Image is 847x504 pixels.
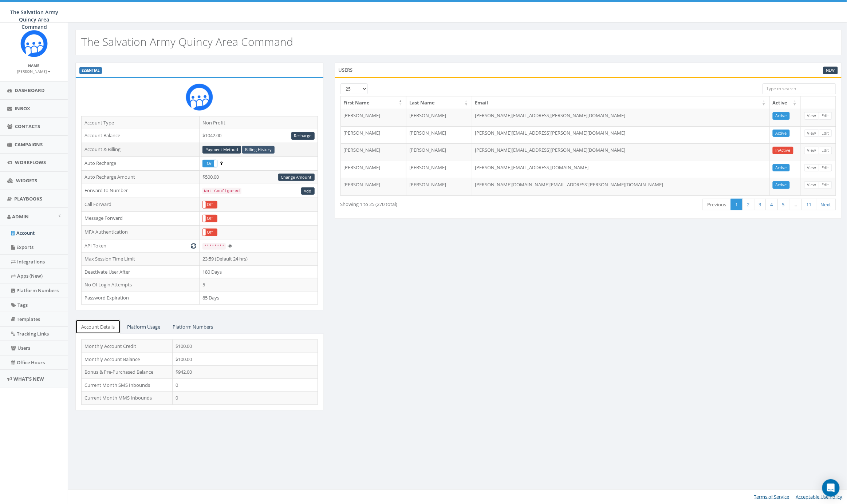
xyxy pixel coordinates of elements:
a: View [804,181,819,189]
td: Auto Recharge [82,156,200,170]
a: View [804,112,819,120]
a: 1 [731,199,743,211]
small: Name [28,63,40,68]
td: Account Type [82,116,200,129]
a: [PERSON_NAME] [17,68,51,74]
a: Billing History [242,146,275,154]
a: 2 [742,199,755,211]
td: $100.00 [173,340,318,353]
td: $500.00 [200,170,318,184]
a: Edit [819,147,832,154]
td: Max Session Time Limit [82,253,200,266]
td: API Token [82,239,200,253]
td: [PERSON_NAME] [341,143,407,161]
a: Active [773,164,790,172]
td: [PERSON_NAME][EMAIL_ADDRESS][PERSON_NAME][DOMAIN_NAME] [472,109,770,126]
td: Account Balance [82,129,200,143]
td: Forward to Number [82,184,200,198]
a: Active [773,130,790,137]
td: MFA Authentication [82,225,200,239]
label: On [203,160,217,167]
a: View [804,130,819,137]
td: [PERSON_NAME] [341,109,407,126]
td: [PERSON_NAME] [341,126,407,144]
td: No Of Login Attempts [82,278,200,291]
td: 23:59 (Default 24 hrs) [200,253,318,266]
td: [PERSON_NAME] [341,178,407,195]
a: 5 [777,199,789,211]
th: Active: activate to sort column ascending [770,96,801,109]
a: Previous [703,199,731,211]
td: [PERSON_NAME] [406,178,472,195]
th: Last Name: activate to sort column ascending [406,96,472,109]
span: What's New [13,376,44,382]
a: Add [301,187,315,195]
span: Inbox [15,105,30,112]
td: Monthly Account Balance [82,353,173,366]
td: 180 Days [200,265,318,278]
td: Message Forward [82,211,200,225]
td: 0 [173,378,318,392]
a: InActive [773,147,793,154]
a: Next [816,199,836,211]
span: Contacts [15,123,40,130]
span: Enable to prevent campaign failure. [220,160,223,166]
a: Active [773,181,790,189]
td: $1042.00 [200,129,318,143]
a: … [789,199,802,211]
h2: The Salvation Army Quincy Area Command [81,36,293,48]
a: Edit [819,181,832,189]
td: Monthly Account Credit [82,340,173,353]
a: Account Details [75,320,121,334]
small: [PERSON_NAME] [17,69,51,74]
span: Admin [12,213,29,220]
td: Bonus & Pre-Purchased Balance [82,366,173,379]
td: 0 [173,392,318,405]
label: ESSENTIAL [79,67,102,74]
a: Edit [819,164,832,172]
td: 5 [200,278,318,291]
td: Call Forward [82,198,200,212]
a: View [804,147,819,154]
td: Non Profit [200,116,318,129]
label: Off [203,215,217,222]
td: 85 Days [200,291,318,305]
a: Platform Usage [121,320,166,334]
td: [PERSON_NAME] [406,143,472,161]
span: Widgets [16,177,37,184]
td: [PERSON_NAME] [406,109,472,126]
a: 3 [754,199,766,211]
td: Auto Recharge Amount [82,170,200,184]
td: $942.00 [173,366,318,379]
div: OnOff [202,215,217,222]
td: [PERSON_NAME] [406,126,472,144]
a: Edit [819,130,832,137]
input: Type to search [763,83,836,94]
a: Terms of Service [754,493,789,500]
div: OnOff [202,229,217,236]
a: Edit [819,112,832,120]
a: Platform Numbers [167,320,219,334]
div: Users [335,63,842,77]
td: Account & Billing [82,143,200,156]
span: Workflows [15,159,46,166]
a: New [823,67,838,74]
div: Showing 1 to 25 (270 total) [340,198,541,208]
td: Current Month SMS Inbounds [82,378,173,392]
a: 11 [802,199,816,211]
div: OnOff [202,160,217,167]
a: Active [773,112,790,120]
a: View [804,164,819,172]
td: [PERSON_NAME][EMAIL_ADDRESS][PERSON_NAME][DOMAIN_NAME] [472,143,770,161]
div: Open Intercom Messenger [822,479,840,497]
td: [PERSON_NAME][DOMAIN_NAME][EMAIL_ADDRESS][PERSON_NAME][DOMAIN_NAME] [472,178,770,195]
code: Not Configured [202,188,241,194]
td: [PERSON_NAME][EMAIL_ADDRESS][DOMAIN_NAME] [472,161,770,178]
a: Payment Method [202,146,241,154]
img: Rally_Corp_Icon_1.png [186,83,213,111]
td: [PERSON_NAME] [406,161,472,178]
label: Off [203,229,217,236]
span: Playbooks [14,195,42,202]
td: $100.00 [173,353,318,366]
td: [PERSON_NAME][EMAIL_ADDRESS][PERSON_NAME][DOMAIN_NAME] [472,126,770,144]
